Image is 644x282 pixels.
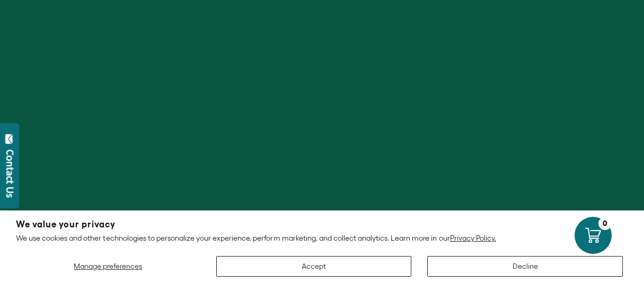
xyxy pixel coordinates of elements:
[216,256,412,277] button: Accept
[16,256,200,277] button: Manage preferences
[450,234,496,242] a: Privacy Policy.
[74,262,142,270] span: Manage preferences
[427,256,623,277] button: Decline
[5,149,15,198] div: Contact Us
[598,217,612,230] div: 0
[16,233,628,243] p: We use cookies and other technologies to personalize your experience, perform marketing, and coll...
[16,220,628,229] h2: We value your privacy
